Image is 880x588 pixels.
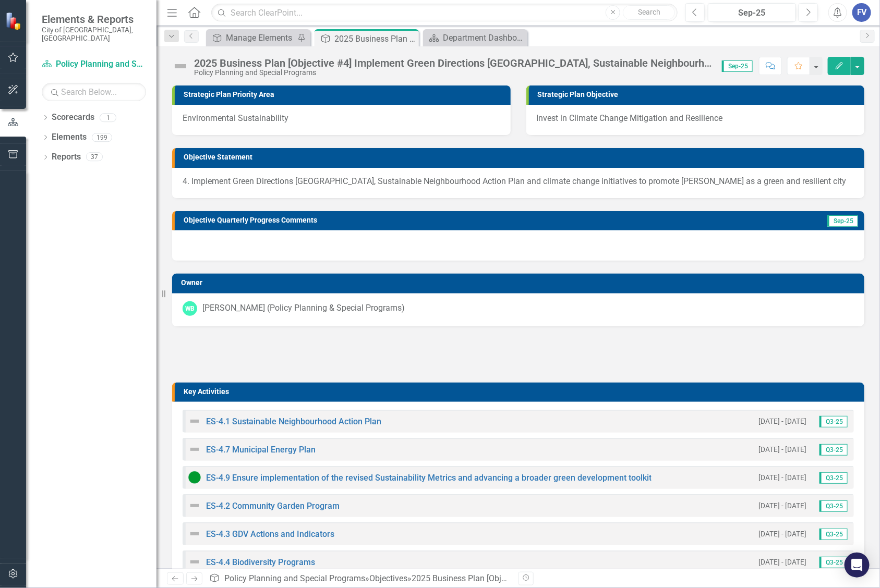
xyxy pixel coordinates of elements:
span: Q3-25 [819,557,848,568]
p: 4. Implement Green Directions [GEOGRAPHIC_DATA], Sustainable Neighbourhood Action Plan and climat... [183,176,854,188]
a: ES-4.2 Community Garden Program [206,501,340,511]
input: Search ClearPoint... [211,4,678,22]
small: [DATE] - [DATE] [758,473,806,483]
small: [DATE] - [DATE] [758,501,806,511]
span: Q3-25 [819,500,848,512]
input: Search Below... [42,83,146,101]
a: Elements [52,131,87,143]
div: Policy Planning and Special Programs [194,69,712,77]
span: Environmental Sustainability [183,113,288,123]
small: [DATE] - [DATE] [758,445,806,455]
div: 37 [86,153,103,162]
div: [PERSON_NAME] (Policy Planning & Special Programs) [202,302,405,314]
span: Q3-25 [819,444,848,456]
img: Not Defined [188,443,201,456]
a: ES-4.1 Sustainable Neighbourhood Action Plan [206,416,381,426]
a: Manage Elements [209,31,295,44]
img: Proceeding as Anticipated [188,471,201,484]
span: Q3-25 [819,529,848,540]
a: Reports [52,151,81,163]
div: 2025 Business Plan [Objective #4] Implement Green Directions [GEOGRAPHIC_DATA], Sustainable Neigh... [334,32,416,45]
span: Elements & Reports [42,13,146,26]
div: WB [183,301,197,316]
img: Not Defined [188,528,201,540]
h3: Objective Quarterly Progress Comments [184,216,729,224]
div: 199 [92,133,112,142]
a: ES-4.7 Municipal Energy Plan [206,445,316,455]
a: ES-4.9 Ensure implementation of the revised Sustainability Metrics and advancing a broader green ... [206,473,652,483]
div: Department Dashboard [443,31,525,44]
img: Not Defined [188,499,201,512]
span: Sep-25 [827,215,858,227]
button: Search [623,5,675,20]
a: Policy Planning and Special Programs [42,58,146,70]
small: [DATE] - [DATE] [758,529,806,539]
div: 1 [100,113,116,122]
small: [DATE] - [DATE] [758,557,806,567]
div: » » [209,573,510,585]
h3: Owner [181,279,859,287]
a: Department Dashboard [426,31,525,44]
h3: Objective Statement [184,153,859,161]
span: Sep-25 [722,60,753,72]
a: ES-4.3 GDV Actions and Indicators [206,529,334,539]
small: City of [GEOGRAPHIC_DATA], [GEOGRAPHIC_DATA] [42,26,146,43]
span: Invest in Climate Change Mitigation and Resilience [537,113,723,123]
img: Not Defined [172,58,189,75]
h3: Strategic Plan Priority Area [184,91,505,99]
a: Policy Planning and Special Programs [224,573,365,583]
div: 2025 Business Plan [Objective #4] Implement Green Directions [GEOGRAPHIC_DATA], Sustainable Neigh... [194,57,712,69]
img: ClearPoint Strategy [5,12,23,30]
small: [DATE] - [DATE] [758,416,806,426]
h3: Strategic Plan Objective [538,91,860,99]
div: Open Intercom Messenger [845,553,870,578]
a: Objectives [369,573,407,583]
div: Manage Elements [226,31,295,44]
div: Sep-25 [712,7,792,19]
a: ES-4.4 Biodiversity Programs [206,557,315,567]
button: FV [852,3,871,22]
button: Sep-25 [708,3,796,22]
h3: Key Activities [184,388,859,396]
span: Search [638,8,660,16]
img: Not Defined [188,415,201,427]
a: Scorecards [52,112,94,124]
span: Q3-25 [819,472,848,484]
img: Not Defined [188,556,201,568]
span: Q3-25 [819,416,848,427]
